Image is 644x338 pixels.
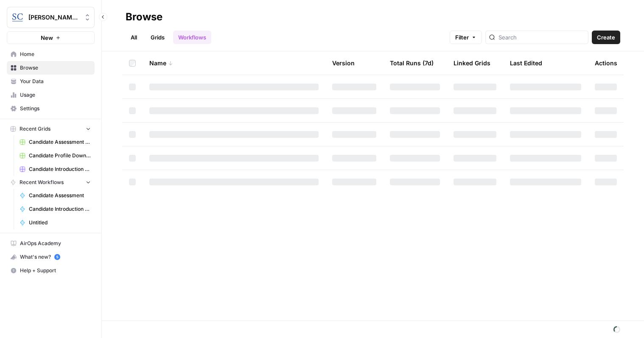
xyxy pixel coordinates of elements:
[28,13,80,22] span: [PERSON_NAME] [GEOGRAPHIC_DATA]
[7,7,95,28] button: Workspace: Stanton Chase Nashville
[54,254,60,260] a: 5
[20,91,91,99] span: Usage
[10,10,25,25] img: Stanton Chase Nashville Logo
[7,75,95,88] a: Your Data
[20,179,64,186] span: Recent Workflows
[29,219,91,226] span: Untitled
[20,267,91,274] span: Help + Support
[7,264,95,277] button: Help + Support
[450,31,482,44] button: Filter
[20,105,91,112] span: Settings
[146,31,170,44] a: Grids
[7,176,95,189] button: Recent Workflows
[126,10,162,24] div: Browse
[173,31,211,44] a: Workflows
[20,125,50,133] span: Recent Grids
[41,34,53,42] span: New
[595,51,617,75] div: Actions
[7,250,95,264] button: What's new? 5
[7,31,95,44] button: New
[7,102,95,115] a: Settings
[592,31,620,44] button: Create
[455,33,469,42] span: Filter
[20,240,91,247] span: AirOps Academy
[7,61,95,75] a: Browse
[20,64,91,72] span: Browse
[7,47,95,61] a: Home
[332,51,355,75] div: Version
[126,31,142,44] a: All
[454,51,490,75] div: Linked Grids
[7,251,94,263] div: What's new?
[16,189,95,202] a: Candidate Assessment
[498,33,585,42] input: Search
[149,51,319,75] div: Name
[29,138,91,146] span: Candidate Assessment Download Sheet
[16,162,95,176] a: Candidate Introduction Download Sheet
[20,78,91,85] span: Your Data
[29,165,91,173] span: Candidate Introduction Download Sheet
[56,255,58,259] text: 5
[390,51,434,75] div: Total Runs (7d)
[7,88,95,102] a: Usage
[29,205,91,213] span: Candidate Introduction and Profile
[16,216,95,229] a: Untitled
[7,237,95,250] a: AirOps Academy
[16,135,95,149] a: Candidate Assessment Download Sheet
[510,51,542,75] div: Last Edited
[29,192,91,199] span: Candidate Assessment
[29,152,91,159] span: Candidate Profile Download Sheet
[16,149,95,162] a: Candidate Profile Download Sheet
[20,50,91,58] span: Home
[7,123,95,135] button: Recent Grids
[16,202,95,216] a: Candidate Introduction and Profile
[597,33,615,42] span: Create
